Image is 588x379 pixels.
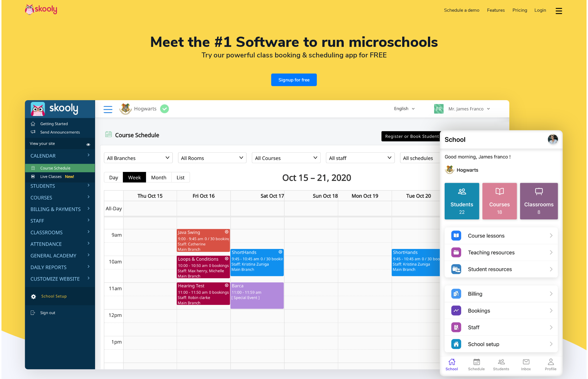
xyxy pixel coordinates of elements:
[25,100,509,369] img: Meet the #1 Software to run microschools - Desktop
[439,128,563,378] img: Meet the #1 Software to run microschools - Mobile
[25,35,563,49] h1: Meet the #1 Software to run microschools
[25,51,563,59] h2: Try our powerful class booking & scheduling app for FREE
[509,6,531,15] a: Pricing
[483,6,509,15] a: Features
[441,6,484,15] a: Schedule a demo
[534,7,546,13] span: Login
[271,74,317,86] a: Signup for free
[555,4,563,18] button: dropdown menu
[531,6,550,15] a: Login
[513,7,527,13] span: Pricing
[25,4,57,15] img: Skooly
